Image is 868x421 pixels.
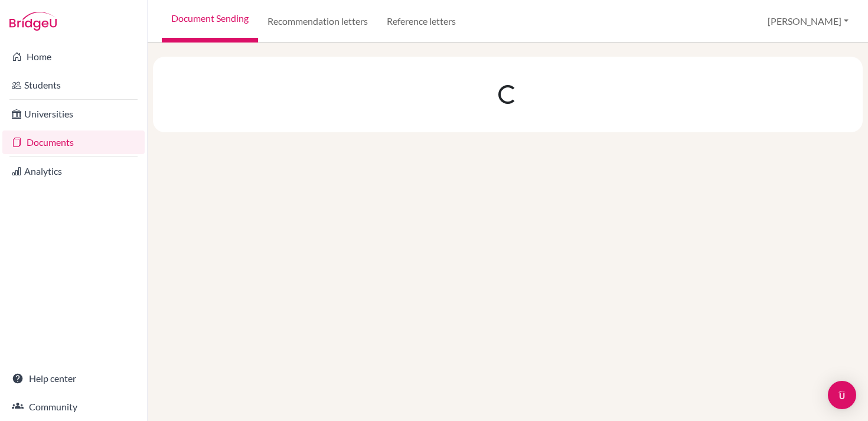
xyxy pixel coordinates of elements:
[2,73,145,97] a: Students
[762,10,854,32] button: [PERSON_NAME]
[2,45,145,68] a: Home
[2,367,145,390] a: Help center
[2,102,145,126] a: Universities
[828,381,856,409] div: Open Intercom Messenger
[9,12,57,31] img: Bridge-U
[2,395,145,419] a: Community
[2,159,145,183] a: Analytics
[2,130,145,154] a: Documents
